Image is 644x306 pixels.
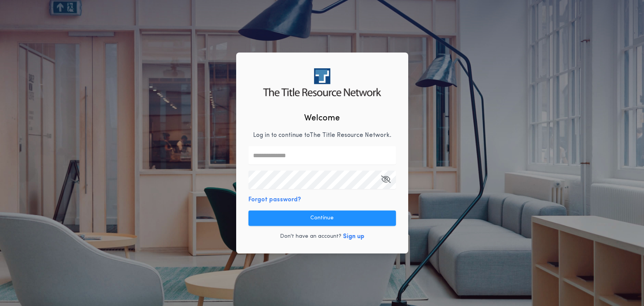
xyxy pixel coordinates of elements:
[253,131,391,140] p: Log in to continue to The Title Resource Network .
[343,232,364,241] button: Sign up
[248,211,396,226] button: Continue
[280,233,341,240] p: Don't have an account?
[263,68,381,96] img: logo
[304,112,340,125] h2: Welcome
[248,195,301,204] button: Forgot password?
